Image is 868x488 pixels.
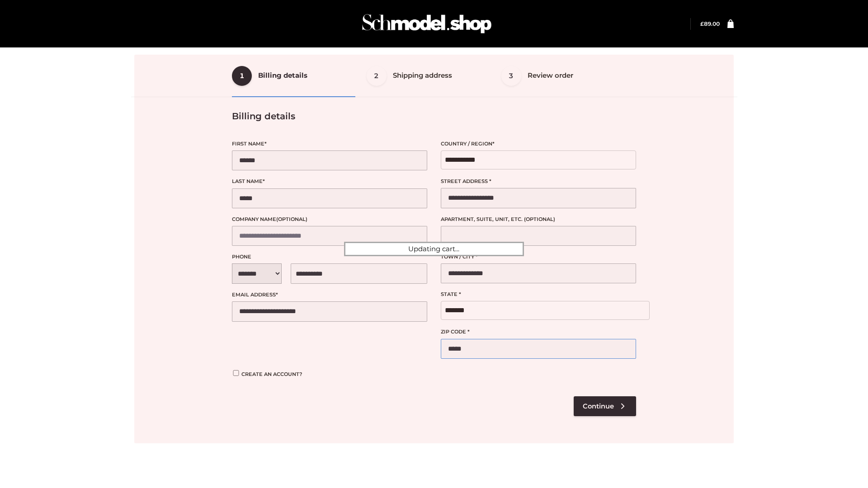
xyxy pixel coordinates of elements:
img: Schmodel Admin 964 [359,6,495,42]
div: Updating cart... [344,242,524,256]
a: £89.00 [700,20,720,27]
span: £ [700,20,704,27]
bdi: 89.00 [700,20,720,27]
